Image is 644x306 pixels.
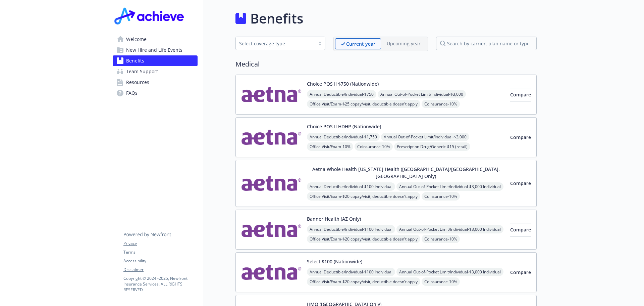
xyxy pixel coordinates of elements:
button: Compare [510,177,531,190]
span: Resources [126,77,149,88]
a: Terms [123,249,197,255]
a: Privacy [123,241,197,247]
input: search by carrier, plan name or type [436,37,537,50]
span: Compare [510,226,531,233]
button: Banner Health (AZ Only) [307,215,361,222]
p: Copyright © 2024 - 2025 , Newfront Insurance Services, ALL RIGHTS RESERVED [123,275,197,293]
span: Coinsurance - 10% [355,142,393,151]
div: Select coverage type [239,40,312,47]
img: Aetna Inc carrier logo [241,166,302,201]
a: New Hire and Life Events [113,45,198,55]
span: Annual Out-of-Pocket Limit/Individual - $3,000 [378,90,466,98]
span: Compare [510,180,531,186]
a: Accessibility [123,258,197,264]
span: Prescription Drug/Generic - $15 (retail) [394,142,470,151]
span: Annual Deductible/Individual - $750 [307,90,376,98]
img: Aetna Inc carrier logo [241,215,302,244]
img: Aetna Inc carrier logo [241,80,302,109]
span: Coinsurance - 10% [422,100,460,108]
img: Aetna Inc carrier logo [241,258,302,287]
span: Coinsurance - 10% [422,192,460,201]
button: Compare [510,131,531,144]
span: Annual Deductible/Individual - $1,750 [307,133,380,141]
span: New Hire and Life Events [126,45,182,55]
button: Compare [510,266,531,279]
span: Team Support [126,66,158,77]
span: Office Visit/Exam - $20 copay/visit, deductible doesn't apply [307,235,420,243]
span: Annual Deductible/Individual - $100 Individual [307,268,395,276]
span: Annual Out-of-Pocket Limit/Individual - $3,000 Individual [396,182,503,191]
button: Compare [510,223,531,236]
button: Choice POS II $750 (Nationwide) [307,80,379,87]
span: Office Visit/Exam - 10% [307,142,353,151]
a: Team Support [113,66,198,77]
span: Compare [510,91,531,98]
a: Benefits [113,55,198,66]
span: Welcome [126,34,147,45]
span: FAQs [126,88,138,98]
span: Coinsurance - 10% [422,235,460,243]
span: Annual Out-of-Pocket Limit/Individual - $3,000 [381,133,469,141]
button: Compare [510,88,531,101]
a: Resources [113,77,198,88]
span: Office Visit/Exam - $20 copay/visit, deductible doesn't apply [307,192,420,201]
span: Office Visit/Exam - $25 copay/visit, deductible doesn't apply [307,100,420,108]
span: Annual Out-of-Pocket Limit/Individual - $3,000 Individual [396,225,503,233]
span: Benefits [126,55,144,66]
p: Upcoming year [387,40,421,47]
button: Select $100 (Nationwide) [307,258,362,265]
span: Compare [510,269,531,275]
p: Current year [346,40,375,47]
h2: Medical [235,59,537,69]
a: FAQs [113,88,198,98]
span: Coinsurance - 10% [422,277,460,286]
span: Compare [510,134,531,140]
h1: Benefits [250,8,303,29]
span: Annual Deductible/Individual - $100 Individual [307,182,395,191]
span: Annual Out-of-Pocket Limit/Individual - $3,000 Individual [396,268,503,276]
a: Welcome [113,34,198,45]
a: Disclaimer [123,267,197,273]
button: Choice POS II HDHP (Nationwide) [307,123,381,130]
img: Aetna Inc carrier logo [241,123,302,151]
span: Office Visit/Exam - $20 copay/visit, deductible doesn't apply [307,277,420,286]
span: Upcoming year [381,38,426,49]
button: Aetna Whole Health [US_STATE] Health ([GEOGRAPHIC_DATA]/[GEOGRAPHIC_DATA], [GEOGRAPHIC_DATA] Only) [307,166,505,180]
span: Annual Deductible/Individual - $100 Individual [307,225,395,233]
